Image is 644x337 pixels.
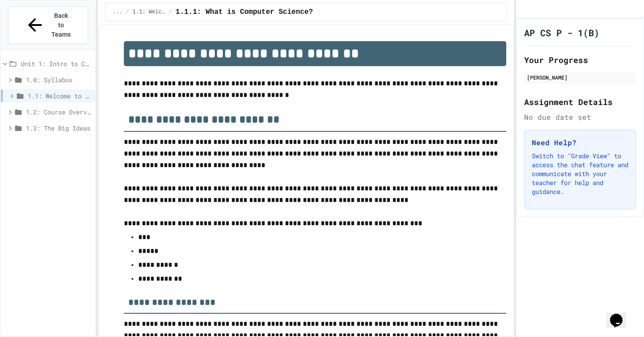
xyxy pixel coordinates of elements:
[133,8,165,16] span: 1.1: Welcome to Computer Science
[532,137,628,148] h3: Need Help?
[524,54,636,66] h2: Your Progress
[524,112,636,122] div: No due date set
[28,91,92,101] span: 1.1: Welcome to Computer Science
[126,8,129,16] span: /
[21,59,92,68] span: Unit 1: Intro to Computer Science
[524,26,599,39] h1: AP CS P - 1(B)
[8,6,88,44] button: Back to Teams
[113,8,123,16] span: ...
[26,75,92,84] span: 1.0: Syllabus
[524,96,636,108] h2: Assignment Details
[532,152,628,196] p: Switch to "Grade View" to access the chat feature and communicate with your teacher for help and ...
[527,73,633,81] div: [PERSON_NAME]
[176,7,313,17] span: 1.1.1: What is Computer Science?
[26,107,92,117] span: 1.2: Course Overview and the AP Exam
[26,123,92,133] span: 1.3: The Big Ideas
[169,8,172,16] span: /
[51,11,72,39] span: Back to Teams
[606,301,635,328] iframe: chat widget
